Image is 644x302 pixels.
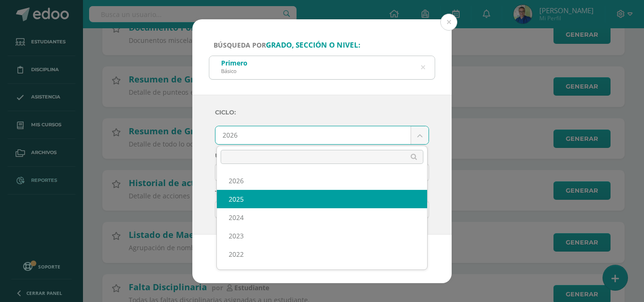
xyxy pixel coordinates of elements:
div: 2026 [217,171,427,190]
div: 2021 [217,263,427,282]
div: 2022 [217,245,427,263]
div: 2023 [217,227,427,245]
div: 2024 [217,208,427,227]
div: 2025 [217,190,427,208]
